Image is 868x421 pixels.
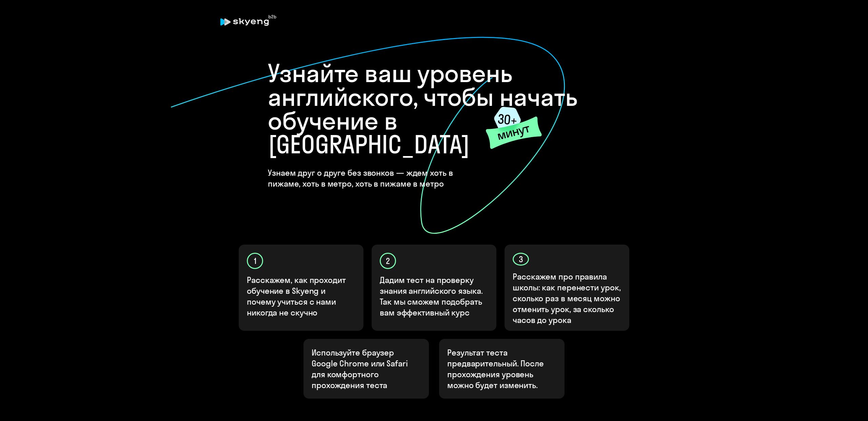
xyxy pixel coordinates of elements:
[513,271,622,325] p: Расскажем про правила школы: как перенести урок, сколько раз в месяц можно отменить урок, за скол...
[447,347,556,390] p: Результат теста предварительный. После прохождения уровень можно будет изменить.
[268,167,487,189] h4: Узнаем друг о друге без звонков — ждем хоть в пижаме, хоть в метро, хоть в пижаме в метро
[380,274,489,318] p: Дадим тест на проверку знания английского языка. Так мы сможем подобрать вам эффективный курс
[312,347,421,390] p: Используйте браузер Google Chrome или Safari для комфортного прохождения теста
[268,61,600,156] h1: Узнайте ваш уровень английского, чтобы начать обучение в [GEOGRAPHIC_DATA]
[247,253,263,269] div: 1
[247,274,356,318] p: Расскажем, как проходит обучение в Skyeng и почему учиться с нами никогда не скучно
[380,253,396,269] div: 2
[513,253,529,266] div: 3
